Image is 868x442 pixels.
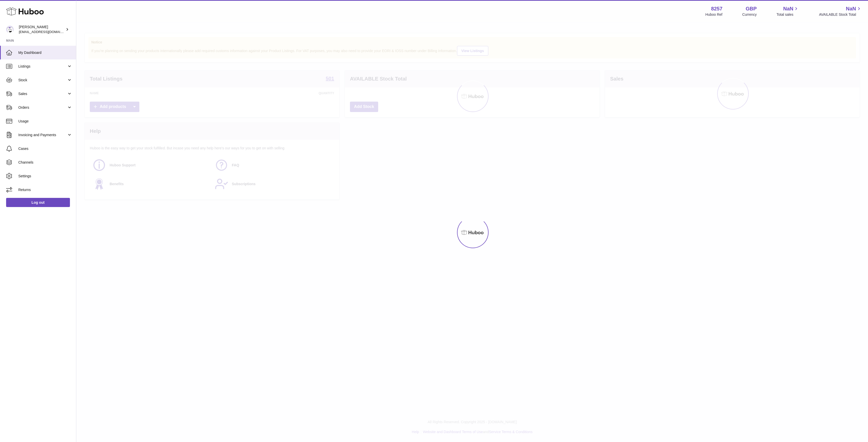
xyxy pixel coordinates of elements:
span: Returns [18,187,72,192]
a: Log out [6,198,70,207]
strong: GBP [746,5,757,12]
div: [PERSON_NAME] [19,25,65,34]
div: Currency [742,12,757,17]
a: NaN Total sales [776,5,799,17]
span: Sales [18,91,67,96]
div: Huboo Ref [705,12,723,17]
span: [EMAIL_ADDRESS][DOMAIN_NAME] [19,30,75,34]
img: don@skinsgolf.com [6,26,14,33]
span: Invoicing and Payments [18,133,67,137]
span: NaN [846,5,856,12]
span: Channels [18,160,72,165]
span: Total sales [776,12,799,17]
span: Cases [18,146,72,151]
strong: 8257 [711,5,723,12]
span: NaN [783,5,793,12]
span: Listings [18,64,67,69]
span: Settings [18,174,72,179]
span: My Dashboard [18,50,72,55]
a: NaN AVAILABLE Stock Total [819,5,862,17]
span: AVAILABLE Stock Total [819,12,862,17]
span: Orders [18,105,67,110]
span: Usage [18,119,72,124]
span: Stock [18,78,67,83]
